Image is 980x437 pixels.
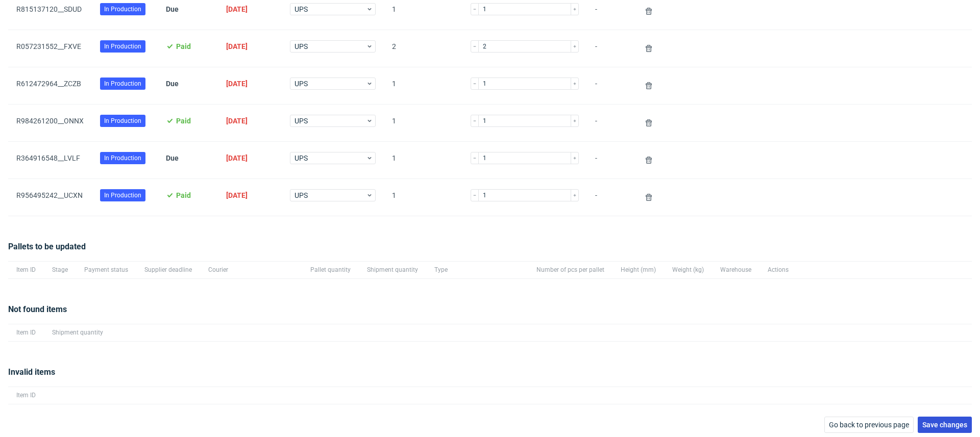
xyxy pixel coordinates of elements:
[824,417,914,433] button: Go back to previous page
[295,79,366,89] span: UPS
[166,80,179,88] span: Due
[104,153,141,163] span: In Production
[52,266,68,274] span: Stage
[392,191,454,203] span: 1
[226,42,248,50] span: [DATE]
[310,266,351,274] span: Pallet quantity
[166,5,179,13] span: Due
[16,154,80,162] a: R364916548__LVLF
[52,328,103,337] span: Shipment quantity
[104,191,141,200] span: In Production
[16,80,81,88] a: R612472964__ZCZB
[621,266,656,274] span: Height (mm)
[104,79,141,88] span: In Production
[295,4,366,14] span: UPS
[16,266,36,274] span: Item ID
[84,266,128,274] span: Payment status
[208,266,294,274] span: Courier
[16,328,36,337] span: Item ID
[176,191,191,199] span: Paid
[295,116,366,126] span: UPS
[16,391,36,400] span: Item ID
[295,153,366,163] span: UPS
[392,5,454,17] span: 1
[367,266,418,274] span: Shipment quantity
[295,41,366,52] span: UPS
[595,42,626,55] span: -
[8,241,972,261] div: Pallets to be updated
[918,417,972,433] button: Save changes
[922,421,967,428] span: Save changes
[16,117,84,125] a: R984261200__ONNX
[8,303,972,324] div: Not found items
[104,42,141,51] span: In Production
[392,80,454,92] span: 1
[16,191,83,199] a: R956495242__UCXN
[176,117,191,125] span: Paid
[166,154,179,162] span: Due
[829,421,909,428] span: Go back to previous page
[595,5,626,17] span: -
[595,154,626,166] span: -
[226,154,248,162] span: [DATE]
[295,190,366,200] span: UPS
[226,80,248,88] span: [DATE]
[226,117,248,125] span: [DATE]
[595,80,626,92] span: -
[226,5,248,13] span: [DATE]
[104,5,141,14] span: In Production
[672,266,704,274] span: Weight (kg)
[392,154,454,166] span: 1
[595,191,626,203] span: -
[536,266,604,274] span: Number of pcs per pallet
[16,5,82,13] a: R815137120__SDUD
[768,266,789,274] span: Actions
[392,117,454,129] span: 1
[176,42,191,50] span: Paid
[144,266,192,274] span: Supplier deadline
[434,266,520,274] span: Type
[226,191,248,199] span: [DATE]
[8,366,972,387] div: Invalid items
[595,117,626,129] span: -
[104,116,141,125] span: In Production
[392,42,454,55] span: 2
[16,42,81,50] a: R057231552__FXVE
[720,266,751,274] span: Warehouse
